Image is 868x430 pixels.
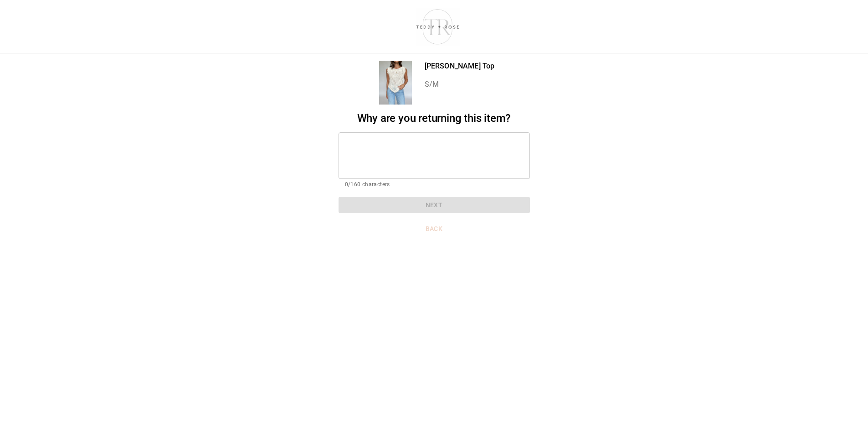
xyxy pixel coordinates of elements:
h2: Why are you returning this item? [339,112,530,125]
p: 0/160 characters [345,180,524,189]
button: Back [339,220,530,237]
p: S/M [425,79,495,90]
img: shop-teddyrose.myshopify.com-d93983e8-e25b-478f-b32e-9430bef33fdd [412,7,463,46]
p: [PERSON_NAME] Top [425,61,495,72]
